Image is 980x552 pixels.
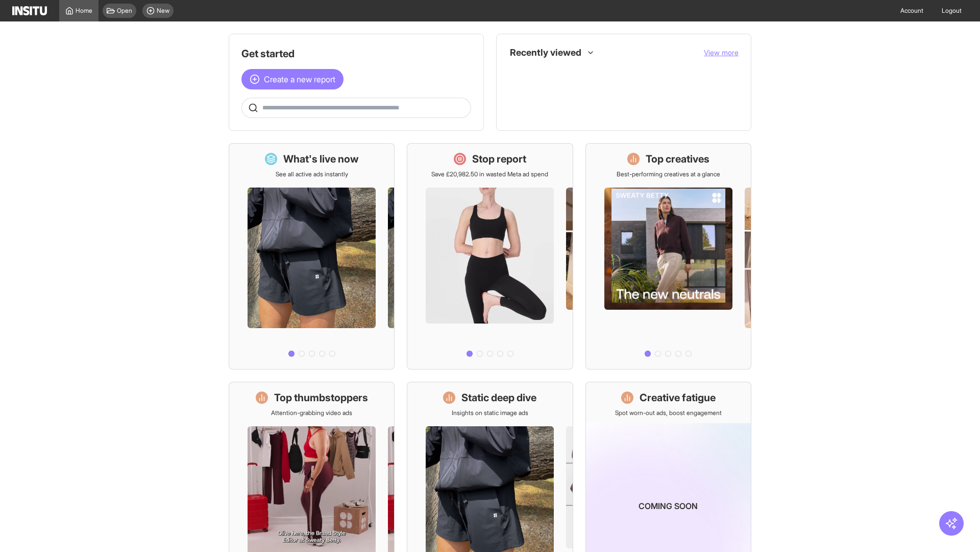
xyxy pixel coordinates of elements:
[585,143,751,370] a: Top creativesBest-performing creatives at a glance
[704,48,739,57] span: View more
[241,47,471,61] h1: Get started
[12,6,47,15] img: Logo
[646,152,709,166] h1: Top creatives
[241,69,344,89] button: Create a new report
[407,143,573,370] a: Stop reportSave £20,982.50 in wasted Meta ad spend
[117,7,132,15] span: Open
[274,390,368,405] h1: Top thumbstoppers
[461,390,536,405] h1: Static deep dive
[472,152,526,166] h1: Stop report
[229,143,395,370] a: What's live nowSee all active ads instantly
[76,7,92,15] span: Home
[264,73,335,85] span: Create a new report
[452,409,528,417] p: Insights on static image ads
[617,170,720,178] p: Best-performing creatives at a glance
[283,152,359,166] h1: What's live now
[513,67,525,79] div: Insights
[276,170,348,178] p: See all active ads instantly
[431,170,548,178] p: Save £20,982.50 in wasted Meta ad spend
[271,409,352,417] p: Attention-grabbing video ads
[157,7,169,15] span: New
[531,69,563,77] span: Placements
[704,48,739,58] button: View more
[531,69,730,77] span: Placements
